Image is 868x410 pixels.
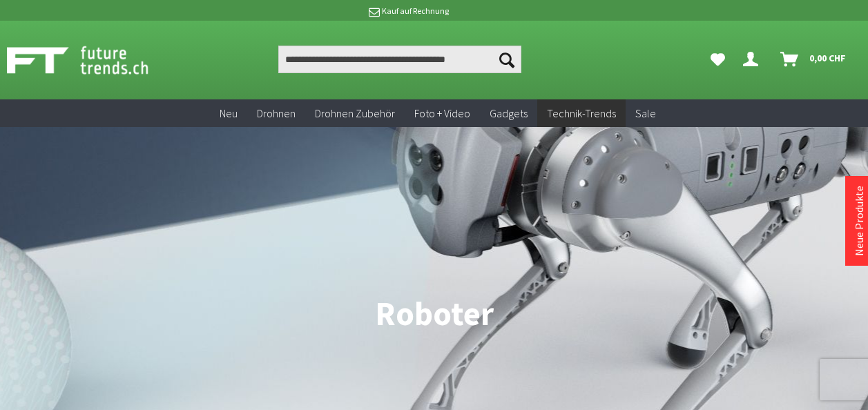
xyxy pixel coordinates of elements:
[315,106,395,120] span: Drohnen Zubehör
[809,47,846,69] span: 0,00 CHF
[414,106,470,120] span: Foto + Video
[635,106,656,120] span: Sale
[220,106,238,120] span: Neu
[737,46,769,73] a: Dein Konto
[537,99,626,128] a: Technik-Trends
[704,46,732,73] a: Meine Favoriten
[490,106,528,120] span: Gadgets
[775,46,853,73] a: Warenkorb
[210,99,247,128] a: Neu
[852,186,866,256] a: Neue Produkte
[405,99,480,128] a: Foto + Video
[257,106,296,120] span: Drohnen
[305,99,405,128] a: Drohnen Zubehör
[626,99,666,128] a: Sale
[247,99,305,128] a: Drohnen
[7,43,179,77] img: Shop Futuretrends - zur Startseite wechseln
[278,46,521,73] input: Produkt, Marke, Kategorie, EAN, Artikelnummer…
[547,106,616,120] span: Technik-Trends
[480,99,537,128] a: Gadgets
[492,46,521,73] button: Suchen
[10,297,858,331] h1: Roboter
